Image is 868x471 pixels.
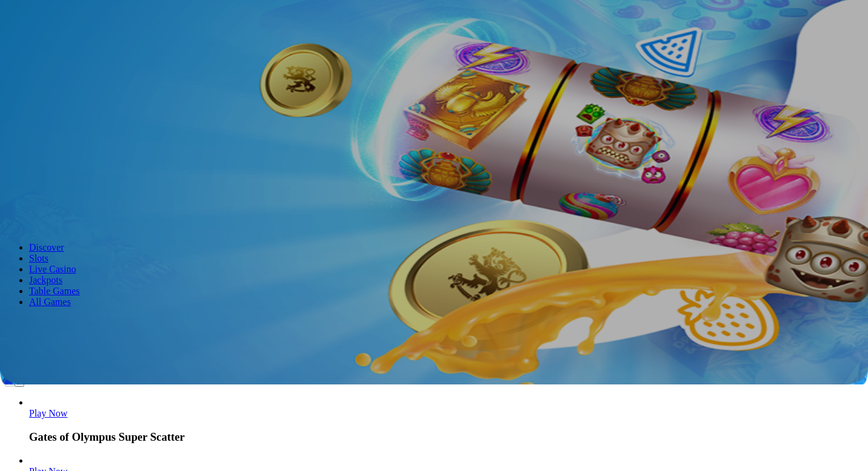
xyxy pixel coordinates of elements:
[29,286,80,296] a: Table Games
[29,275,62,285] a: Jackpots
[29,397,863,444] article: Gates of Olympus Super Scatter
[29,408,68,418] span: Play Now
[29,408,68,418] a: Gates of Olympus Super Scatter
[5,383,15,387] button: prev slide
[15,383,24,387] button: next slide
[5,222,863,330] header: Lobby
[29,297,71,307] a: All Games
[29,242,64,252] a: Discover
[29,253,48,263] a: Slots
[5,222,863,308] nav: Lobby
[29,264,76,274] a: Live Casino
[29,430,863,444] h3: Gates of Olympus Super Scatter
